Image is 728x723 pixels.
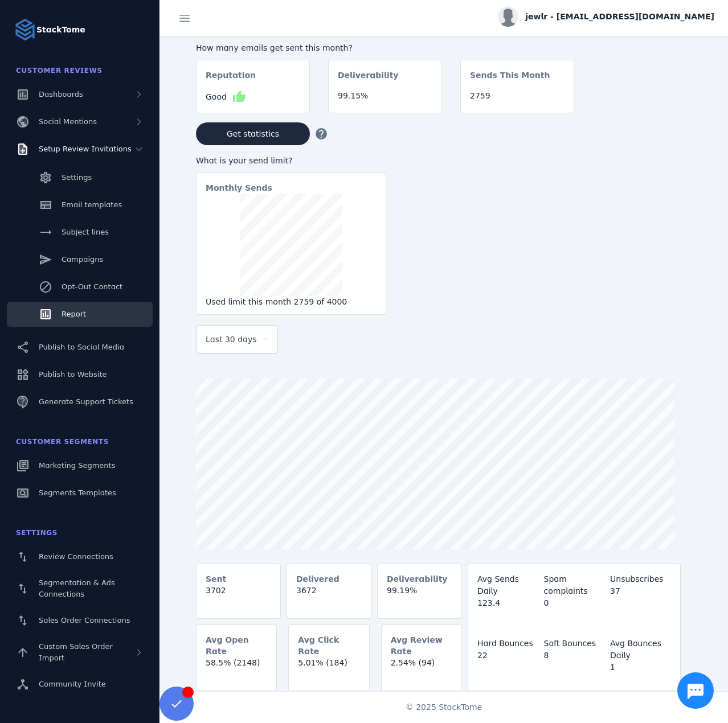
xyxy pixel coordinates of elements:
mat-card-subtitle: Sends This Month [470,69,550,90]
mat-card-subtitle: Monthly Sends [206,182,272,194]
div: 99.15% [338,90,432,102]
a: Publish to Website [7,362,153,387]
span: Settings [16,529,58,537]
span: Publish to Social Media [39,343,124,351]
mat-card-subtitle: Reputation [206,69,256,90]
span: Review Connections [39,552,113,561]
mat-card-content: 2759 [461,90,574,111]
span: Marketing Segments [39,461,115,470]
mat-card-subtitle: Delivered [296,573,340,585]
div: 123.4 [477,597,538,609]
span: Email templates [62,200,122,209]
mat-card-content: 3672 [287,585,371,606]
mat-card-subtitle: Sent [206,573,226,585]
div: 8 [544,650,605,662]
span: Setup Review Invitations [39,145,132,153]
span: Last 30 days [206,332,257,346]
a: Sales Order Connections [7,608,153,633]
mat-icon: thumb_up [232,90,246,104]
span: Sales Order Connections [39,616,130,625]
span: jewlr - [EMAIL_ADDRESS][DOMAIN_NAME] [525,11,714,23]
div: Spam complaints [544,573,605,597]
mat-card-content: 2.54% (94) [382,657,461,678]
img: profile.jpg [498,6,518,27]
span: Dashboards [39,90,83,98]
button: jewlr - [EMAIL_ADDRESS][DOMAIN_NAME] [498,6,714,27]
mat-card-content: 58.5% (2148) [197,657,276,678]
span: Customer Reviews [16,67,103,75]
div: Unsubscribes [610,573,671,585]
a: Email templates [7,192,153,217]
div: Used limit this month 2759 of 4000 [206,296,377,308]
div: 1 [610,662,671,673]
a: Subject lines [7,220,153,245]
a: Generate Support Tickets [7,389,153,414]
div: Soft Bounces [544,638,605,650]
div: How many emails get sent this month? [196,42,574,54]
a: Marketing Segments [7,453,153,478]
span: Subject lines [62,228,109,236]
span: Campaigns [62,255,103,264]
div: 22 [477,650,538,662]
a: Settings [7,165,153,190]
mat-card-content: 5.01% (184) [289,657,369,678]
span: Good [206,91,227,103]
span: Opt-Out Contact [62,282,122,291]
div: Hard Bounces [477,638,538,650]
span: Community Invite [39,680,106,688]
a: Opt-Out Contact [7,274,153,299]
a: Campaigns [7,247,153,272]
span: Social Mentions [39,117,97,126]
a: Report [7,302,153,327]
a: Segments Templates [7,480,153,506]
mat-card-subtitle: Deliverability [338,69,399,90]
span: Publish to Website [39,370,107,379]
div: Avg Bounces Daily [610,638,671,662]
img: Logo image [14,18,36,41]
span: Settings [62,173,92,182]
a: Community Invite [7,672,153,697]
div: 37 [610,585,671,597]
mat-card-content: 99.19% [378,585,461,606]
span: Segmentation & Ads Connections [39,578,115,598]
mat-card-content: 3702 [197,585,280,606]
div: Avg Sends Daily [477,573,538,597]
span: Custom Sales Order Import [39,642,113,662]
div: What is your send limit? [196,155,386,167]
span: Report [62,310,86,318]
mat-card-subtitle: Avg Click Rate [298,634,359,657]
span: Customer Segments [16,438,109,446]
div: 0 [544,597,605,609]
mat-card-subtitle: Avg Review Rate [391,634,452,657]
span: Get statistics [227,130,279,138]
mat-card-subtitle: Deliverability [387,573,448,585]
mat-card-subtitle: Avg Open Rate [206,634,267,657]
span: © 2025 StackTome [406,701,482,713]
strong: StackTome [36,24,85,36]
a: Review Connections [7,544,153,569]
span: Generate Support Tickets [39,397,133,406]
a: Publish to Social Media [7,335,153,360]
button: Get statistics [196,122,310,145]
span: Segments Templates [39,488,116,497]
a: Segmentation & Ads Connections [7,572,153,606]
